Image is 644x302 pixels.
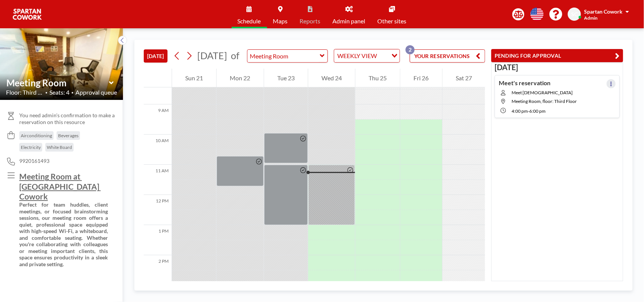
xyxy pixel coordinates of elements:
button: YOUR RESERVATIONS2 [410,49,485,63]
span: Schedule [238,18,261,24]
div: 1 PM [144,225,172,255]
div: 10 AM [144,135,172,165]
span: • [45,90,48,95]
span: [DATE] [197,50,227,61]
span: 4:00 PM [512,108,528,114]
span: White Board [47,144,72,150]
span: Floor: Third Flo... [6,89,43,96]
span: Reports [300,18,321,24]
h3: [DATE] [495,63,620,72]
button: [DATE] [144,49,168,63]
div: 2 PM [144,255,172,285]
div: Sat 27 [443,69,485,87]
span: Other sites [378,18,407,24]
p: 2 [406,45,415,54]
div: Wed 24 [308,69,355,87]
span: Maps [273,18,288,24]
span: WEEKLY VIEW [336,51,378,61]
div: 8 AM [144,74,172,104]
span: You need admin's confirmation to make a reservation on this resource [19,112,117,125]
span: - [528,108,529,114]
span: Admin [584,15,598,21]
div: Fri 26 [400,69,442,87]
div: 12 PM [144,195,172,225]
input: Meeting Room [247,50,320,62]
span: Seats: 4 [49,89,69,96]
div: 11 AM [144,165,172,195]
span: Admin panel [333,18,366,24]
span: • [71,90,74,95]
div: Sun 21 [172,69,216,87]
span: of [231,50,239,61]
div: Mon 22 [217,69,263,87]
span: Electricity [21,144,41,150]
span: 6:00 PM [529,108,546,114]
input: Meeting Room [6,77,109,88]
span: Airconditioning [21,133,52,138]
span: 9920161493 [19,158,49,164]
img: organization-logo [12,7,42,22]
span: Meet [DEMOGRAPHIC_DATA] [512,90,577,95]
span: SC [571,11,578,18]
div: Tue 23 [264,69,308,87]
div: Search for option [334,49,400,62]
div: 9 AM [144,104,172,135]
span: Beverages [58,133,78,138]
button: PENDING FOR APPROVAL [491,49,623,62]
div: Thu 25 [355,69,400,87]
u: Meeting Room at [GEOGRAPHIC_DATA] Cowork [19,172,101,201]
span: Spartan Cowork [584,8,622,15]
strong: Perfect for team huddles, client meetings, or focused brainstorming sessions, our meeting room of... [19,201,109,267]
span: Approval queue [75,89,117,96]
h4: Meet's reservation [499,79,550,87]
input: Search for option [379,51,387,61]
span: Meeting Room, floor: Third Floor [512,98,577,104]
